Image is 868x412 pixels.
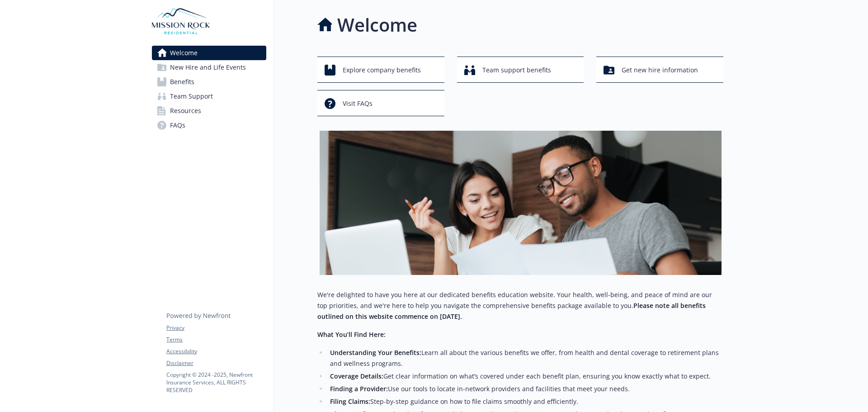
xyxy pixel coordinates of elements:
strong: Finding a Provider: [330,384,388,393]
li: Use our tools to locate in-network providers and facilities that meet your needs. [327,384,723,394]
button: Get new hire information [596,57,723,83]
p: We're delighted to have you here at our dedicated benefits education website. Your health, well-b... [317,289,723,322]
a: New Hire and Life Events [152,60,266,75]
strong: What You’ll Find Here: [317,330,386,339]
strong: Filing Claims: [330,397,370,406]
strong: Understanding Your Benefits: [330,348,421,357]
span: Team support benefits [482,62,551,79]
span: New Hire and Life Events [170,60,246,75]
li: Learn all about the various benefits we offer, from health and dental coverage to retirement plan... [327,347,723,369]
a: Privacy [166,324,266,332]
span: Visit FAQs [343,95,373,112]
a: Disclaimer [166,359,266,367]
li: Step-by-step guidance on how to file claims smoothly and efficiently. [327,396,723,407]
span: FAQs [170,118,185,133]
span: Benefits [170,75,194,89]
a: Benefits [152,75,266,89]
li: Get clear information on what’s covered under each benefit plan, ensuring you know exactly what t... [327,371,723,382]
a: Team Support [152,89,266,104]
a: FAQs [152,118,266,133]
a: Accessibility [166,347,266,355]
button: Team support benefits [457,57,584,83]
p: Copyright © 2024 - 2025 , Newfront Insurance Services, ALL RIGHTS RESERVED [166,371,266,394]
button: Visit FAQs [317,90,444,116]
img: overview page banner [320,131,722,275]
span: Resources [170,104,201,118]
a: Terms [166,336,266,344]
span: Welcome [170,46,198,60]
span: Team Support [170,89,213,104]
span: Get new hire information [622,62,698,79]
strong: Coverage Details: [330,372,383,380]
a: Resources [152,104,266,118]
h1: Welcome [337,11,417,38]
a: Welcome [152,46,266,60]
button: Explore company benefits [317,57,444,83]
span: Explore company benefits [343,62,421,79]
